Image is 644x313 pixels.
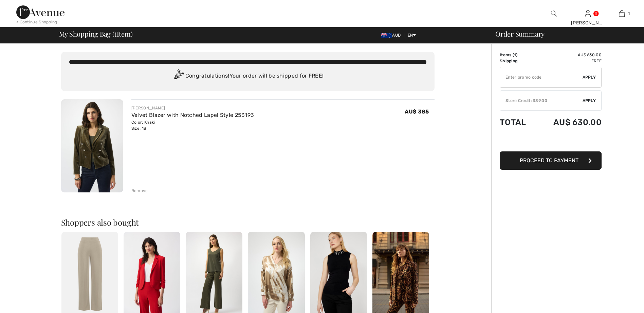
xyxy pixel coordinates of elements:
[59,30,133,37] span: My Shopping Bag ( Item)
[628,11,630,17] span: 1
[551,9,557,18] img: search the website
[583,74,596,80] span: Apply
[500,134,602,149] iframe: PayPal
[583,98,596,104] span: Apply
[571,19,604,26] div: [PERSON_NAME]
[585,10,591,17] a: Sign In
[605,9,638,18] a: 1
[487,30,640,37] div: Order Summary
[131,119,254,131] div: Color: Khaki Size: 18
[500,98,583,104] div: Store Credit: 339.00
[381,33,392,38] img: Australian Dollar
[381,33,403,38] span: AUD
[408,33,416,38] span: EN
[405,108,429,115] span: AU$ 385
[536,58,602,64] td: Free
[61,99,123,192] img: Velvet Blazer with Notched Lapel Style 253193
[131,188,148,194] div: Remove
[69,69,426,83] div: Congratulations! Your order will be shipped for FREE!
[514,53,516,57] span: 1
[536,52,602,58] td: AU$ 630.00
[16,5,65,19] img: 1ère Avenue
[131,105,254,111] div: [PERSON_NAME]
[500,111,536,134] td: Total
[16,19,57,25] div: < Continue Shopping
[61,218,435,226] h2: Shoppers also bought
[500,151,602,170] button: Proceed to Payment
[500,58,536,64] td: Shipping
[520,157,578,164] span: Proceed to Payment
[114,29,117,38] span: 1
[585,9,591,18] img: My Info
[500,52,536,58] td: Items ( )
[172,69,185,83] img: Congratulation2.svg
[131,112,254,118] a: Velvet Blazer with Notched Lapel Style 253193
[536,111,602,134] td: AU$ 630.00
[500,67,583,87] input: Promo code
[619,9,625,18] img: My Bag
